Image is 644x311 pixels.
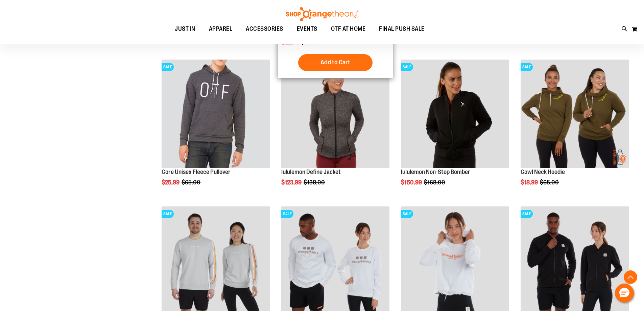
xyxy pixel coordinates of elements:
[162,60,270,169] a: Product image for Core Unisex Fleece PulloverSALE
[521,60,629,168] img: Product image for Cowl Neck Hoodie
[320,59,350,66] span: Add to Cart
[372,21,431,37] a: FINAL PUSH SALE
[285,7,359,21] img: Shop Orangetheory
[182,179,201,186] span: $65.00
[624,270,637,284] button: Back To Top
[175,21,195,37] span: JUST IN
[398,56,512,203] div: product
[290,21,324,37] a: EVENTS
[401,210,413,218] span: SALE
[401,63,413,71] span: SALE
[521,60,629,169] a: Product image for Cowl Neck HoodieSALE
[246,21,283,37] span: ACCESSORIES
[158,56,273,203] div: product
[162,63,174,71] span: SALE
[298,54,373,71] button: Add to Cart
[278,56,393,203] div: product
[202,21,239,37] a: APPAREL
[379,21,425,37] span: FINAL PUSH SALE
[162,210,174,218] span: SALE
[401,169,470,175] a: lululemon Non-Stop Bomber
[281,60,389,168] img: product image for 1529891
[162,179,181,186] span: $25.99
[521,179,539,186] span: $18.99
[615,284,634,303] button: Hello, have a question? Let’s chat.
[521,169,565,175] a: Cowl Neck Hoodie
[239,21,290,37] a: ACCESSORIES
[281,169,341,175] a: lululemon Define Jacket
[304,179,326,186] span: $138.00
[209,21,233,37] span: APPAREL
[424,179,446,186] span: $168.00
[281,210,293,218] span: SALE
[517,56,632,203] div: product
[521,63,533,71] span: SALE
[540,179,560,186] span: $65.00
[331,21,366,37] span: OTF AT HOME
[162,169,231,175] a: Core Unisex Fleece Pullover
[401,179,423,186] span: $150.99
[281,179,303,186] span: $123.99
[324,21,373,37] a: OTF AT HOME
[281,60,389,169] a: product image for 1529891SALE
[297,21,317,37] span: EVENTS
[401,60,509,168] img: Product image for lululemon Non-Stop Bomber
[401,60,509,169] a: Product image for lululemon Non-Stop BomberSALE
[521,210,533,218] span: SALE
[168,21,202,37] a: JUST IN
[162,60,270,168] img: Product image for Core Unisex Fleece Pullover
